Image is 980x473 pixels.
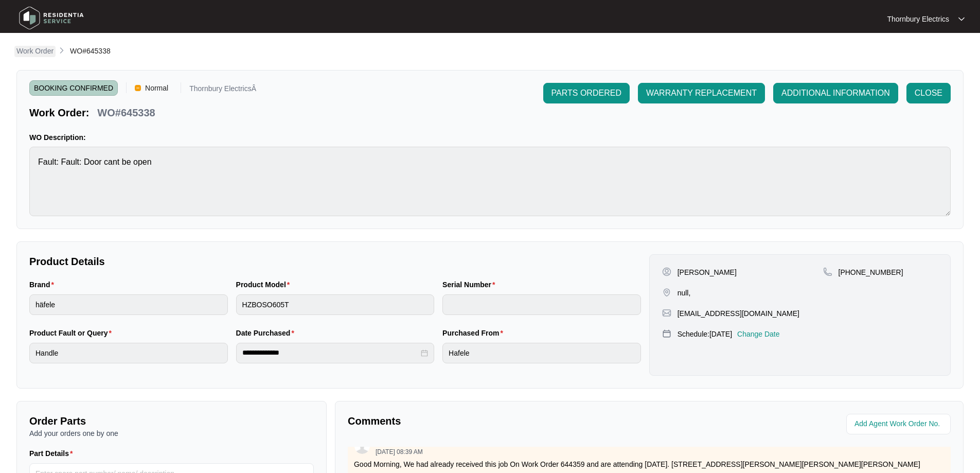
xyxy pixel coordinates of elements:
img: map-pin [662,329,671,338]
p: [PERSON_NAME] [678,267,737,277]
label: Part Details [29,448,77,459]
p: Schedule: [DATE] [678,329,732,339]
span: WO#645338 [70,47,111,55]
span: ADDITIONAL INFORMATION [781,87,890,99]
label: Serial Number [442,279,499,290]
img: map-pin [662,308,671,318]
p: Thornbury ElectricsÂ [189,85,256,96]
p: Add your orders one by one [29,428,314,439]
a: Work Order [14,46,56,57]
button: PARTS ORDERED [543,83,630,103]
p: Good Morning, We had already received this job On Work Order 644359 and are attending [DATE]. [ST... [354,459,945,469]
button: WARRANTY REPLACEMENT [638,83,765,103]
input: Product Fault or Query [29,343,228,363]
label: Product Fault or Query [29,328,116,338]
input: Product Model [236,294,435,315]
img: Vercel Logo [135,85,141,91]
p: null, [678,288,691,298]
img: user-pin [662,267,671,276]
p: Thornbury Electrics [887,14,949,24]
span: Normal [141,80,172,96]
span: PARTS ORDERED [551,87,621,99]
p: Product Details [29,254,641,269]
textarea: Fault: Fault: Door cant be open [29,147,951,216]
p: Order Parts [29,414,314,428]
img: dropdown arrow [958,16,965,22]
p: [EMAIL_ADDRESS][DOMAIN_NAME] [678,308,799,319]
button: ADDITIONAL INFORMATION [773,83,898,103]
span: WARRANTY REPLACEMENT [646,87,757,99]
p: [DATE] 08:39 AM [376,449,423,455]
p: Work Order: [29,106,89,120]
img: map-pin [823,267,832,276]
button: CLOSE [906,83,951,103]
p: [PHONE_NUMBER] [839,267,903,277]
label: Brand [29,279,58,290]
input: Date Purchased [242,347,419,358]
input: Add Agent Work Order No. [854,418,945,430]
label: Date Purchased [236,328,298,338]
span: CLOSE [915,87,942,99]
img: chevron-right [58,46,66,55]
p: WO Description: [29,132,951,143]
p: WO#645338 [97,106,155,120]
p: Change Date [737,329,780,339]
input: Purchased From [442,343,641,363]
label: Product Model [236,279,294,290]
input: Brand [29,294,228,315]
img: residentia service logo [15,3,87,33]
img: map-pin [662,288,671,297]
p: Comments [348,414,642,428]
input: Serial Number [442,294,641,315]
label: Purchased From [442,328,507,338]
span: BOOKING CONFIRMED [29,80,118,96]
p: Work Order [16,46,54,56]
